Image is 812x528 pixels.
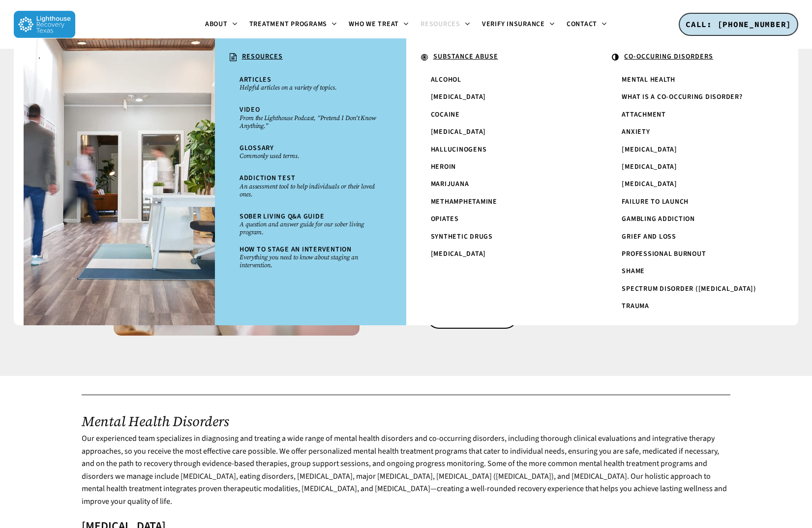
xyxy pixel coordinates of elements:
a: Contact [561,21,613,29]
span: Treatment Programs [249,19,328,29]
a: CO-OCCURING DISORDERS [607,48,779,67]
h2: Mental Health Disorders [82,413,730,429]
u: SUBSTANCE ABUSE [433,52,498,62]
span: Who We Treat [349,19,399,29]
a: SUBSTANCE ABUSE [416,48,588,67]
u: RESOURCES [242,52,283,62]
a: . [33,48,205,65]
p: Our experienced team specializes in diagnosing and treating a wide range of mental health disorde... [82,433,730,520]
a: Who We Treat [343,21,415,29]
a: About [199,21,243,29]
span: Resources [421,19,460,29]
img: Lighthouse Recovery Texas [14,11,75,38]
span: Verify Insurance [482,19,545,29]
a: Treatment Programs [243,21,343,29]
a: Verify Insurance [476,21,561,29]
span: CALL: [PHONE_NUMBER] [686,19,791,29]
a: RESOURCES [225,48,396,67]
span: Contact [567,19,597,29]
a: CALL: [PHONE_NUMBER] [679,13,798,36]
span: About [205,19,228,29]
span: . [38,52,41,62]
u: CO-OCCURING DISORDERS [624,52,713,62]
a: Resources [415,21,476,29]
